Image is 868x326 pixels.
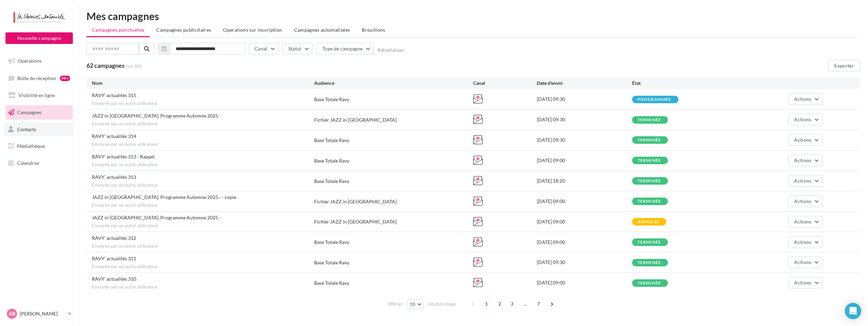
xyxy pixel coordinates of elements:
[632,80,727,87] div: État
[294,27,350,33] span: Campagnes automatisées
[17,143,45,149] span: Médiathèque
[638,138,661,142] div: terminée
[17,75,56,81] span: Boîte de réception
[638,179,661,183] div: terminée
[638,261,661,265] div: terminée
[794,198,811,204] span: Actions
[4,139,74,153] a: Médiathèque
[638,220,659,224] div: annulée
[794,157,811,163] span: Actions
[638,97,672,102] div: programmée
[638,118,661,122] div: terminée
[4,105,74,120] a: Campagnes
[794,137,811,143] span: Actions
[794,280,811,285] span: Actions
[126,63,142,69] span: (sur 84)
[18,58,42,64] span: Opérations
[314,280,349,286] div: Base Totale Ravy
[17,109,42,115] span: Campagnes
[92,162,314,168] span: Envoyée par un autre utilisateur
[794,259,811,265] span: Actions
[507,298,517,309] span: 3
[17,126,36,132] span: Contacts
[520,298,531,309] span: ...
[638,240,661,245] div: terminée
[537,137,632,143] div: [DATE] 09:30
[92,80,314,87] div: Nom
[362,27,385,33] span: Brouillons
[788,93,822,105] button: Actions
[788,216,822,228] button: Actions
[92,255,136,261] span: RAVY' actualités 311
[314,239,349,246] div: Base Totale Ravy
[4,71,74,86] a: Boîte de réception99+
[788,134,822,146] button: Actions
[537,259,632,266] div: [DATE] 09:30
[314,137,349,144] div: Base Totale Ravy
[92,92,136,98] span: RAVY' actualités 315
[537,96,632,103] div: [DATE] 09:30
[829,60,860,72] button: Exporter
[410,301,416,307] span: 10
[407,299,424,309] button: 10
[788,114,822,125] button: Actions
[92,264,314,270] span: Envoyée par un autre utilisateur
[638,199,661,204] div: terminée
[428,301,456,307] span: résultats/page
[20,310,65,317] p: [PERSON_NAME]
[92,243,314,249] span: Envoyée par un autre utilisateur
[788,196,822,207] button: Actions
[537,157,632,164] div: [DATE] 09:00
[314,117,397,123] div: Fichier JAZZ in [GEOGRAPHIC_DATA]
[314,80,473,87] div: Audience
[92,141,314,148] span: Envoyée par un autre utilisateur
[17,160,40,166] span: Calendrier
[314,259,349,266] div: Base Totale Ravy
[86,62,125,69] span: 62 campagnes
[494,298,505,309] span: 2
[249,43,279,55] button: Canal
[4,88,74,103] a: Visibilité en ligne
[314,96,349,103] div: Base Totale Ravy
[92,154,156,159] span: RAVY' actualités 313 - Rappel.
[92,276,136,282] span: RAVY' actualités 310
[4,122,74,137] a: Contacts
[638,281,661,285] div: terminée
[223,27,282,33] span: Operations sur inscription
[537,218,632,225] div: [DATE] 09:00
[92,202,314,208] span: Envoyée par un autre utilisateur
[388,301,403,307] span: Afficher
[537,198,632,205] div: [DATE] 09:00
[5,307,73,320] a: AB [PERSON_NAME]
[788,175,822,187] button: Actions
[317,43,374,55] button: Type de campagne
[794,219,811,224] span: Actions
[314,198,397,205] div: Fichier JAZZ in [GEOGRAPHIC_DATA]
[794,117,811,122] span: Actions
[788,277,822,289] button: Actions
[537,177,632,184] div: [DATE] 18:20
[9,310,15,317] span: AB
[92,100,314,107] span: Envoyée par un autre utilisateur
[537,279,632,286] div: [DATE] 09:00
[92,182,314,188] span: Envoyée par un autre utilisateur
[473,80,537,87] div: Canal
[788,236,822,248] button: Actions
[92,223,314,229] span: Envoyée par un autre utilisateur
[5,32,73,44] button: Nouvelle campagne
[377,47,405,53] button: Réinitialiser
[92,113,221,119] span: JAZZ in RAVY. Programme Automne 2025 -
[4,156,74,170] a: Calendrier
[481,298,492,309] span: 1
[18,92,55,98] span: Visibilité en ligne
[314,178,349,185] div: Base Totale Ravy
[4,54,74,68] a: Opérations
[92,284,314,290] span: Envoyée par un autre utilisateur
[92,121,314,127] span: Envoyée par un autre utilisateur
[86,11,860,21] div: Mes campagnes
[794,96,811,102] span: Actions
[314,157,349,164] div: Base Totale Ravy
[537,239,632,246] div: [DATE] 09:00
[314,218,397,225] div: Fichier JAZZ in [GEOGRAPHIC_DATA]
[533,298,544,309] span: 7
